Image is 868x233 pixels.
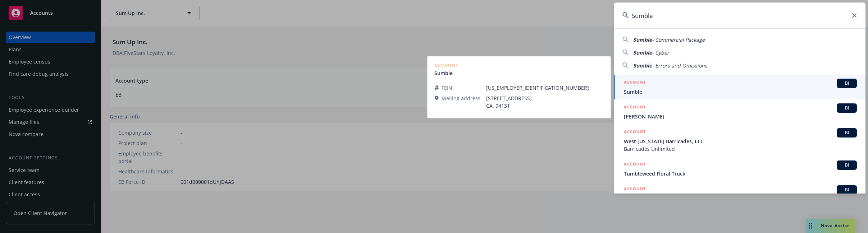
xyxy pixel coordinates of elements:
[624,170,857,177] span: Tumbleweed Floral Truck
[840,80,854,87] span: BI
[614,99,865,124] a: ACCOUNTBI[PERSON_NAME]
[633,36,652,43] span: Sumble
[614,157,865,181] a: ACCOUNTBITumbleweed Floral Truck
[840,187,854,193] span: BI
[624,128,646,137] h5: ACCOUNT
[652,49,669,56] span: - Cyber
[624,145,857,153] span: Barricades Unlimited
[652,36,705,43] span: - Commercial Package
[840,162,854,168] span: BI
[624,103,646,112] h5: ACCOUNT
[624,113,857,120] span: [PERSON_NAME]
[624,185,646,194] h5: ACCOUNT
[840,105,854,111] span: BI
[624,88,857,95] span: Sumble
[652,62,707,69] span: - Errors and Omissions
[624,138,857,145] span: West [US_STATE] Barricades, LLC
[614,181,865,206] a: ACCOUNTBI
[624,79,646,87] h5: ACCOUNT
[633,62,652,69] span: Sumble
[614,124,865,157] a: ACCOUNTBIWest [US_STATE] Barricades, LLCBarricades Unlimited
[840,130,854,136] span: BI
[614,75,865,99] a: ACCOUNTBISumble
[614,3,865,28] input: Search...
[633,49,652,56] span: Sumble
[624,160,646,169] h5: ACCOUNT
